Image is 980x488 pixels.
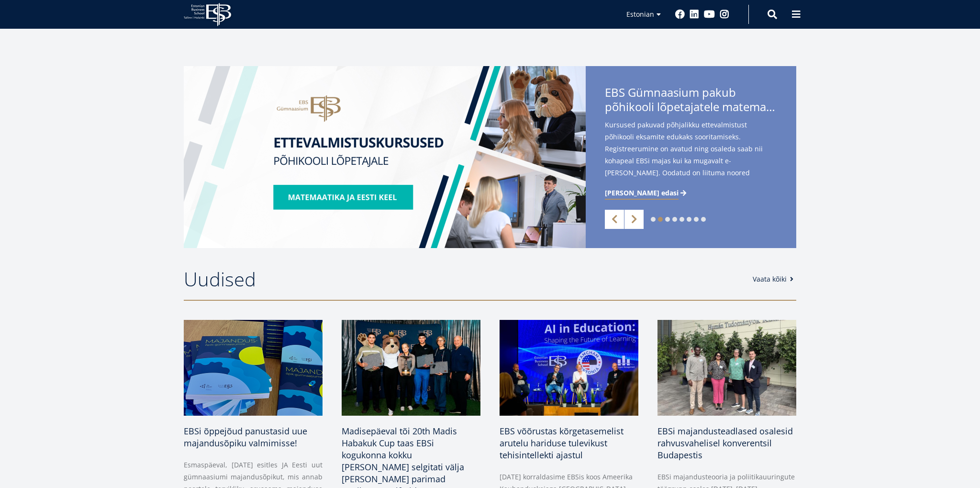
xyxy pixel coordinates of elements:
[720,10,729,19] a: Instagram
[657,320,796,416] img: a
[605,100,777,114] span: põhikooli lõpetajatele matemaatika- ja eesti keele kursuseid
[658,217,663,222] a: 2
[694,217,699,222] a: 7
[605,85,777,117] span: EBS Gümnaasium pakub
[665,217,670,222] a: 3
[605,119,777,194] span: Kursused pakuvad põhjalikku ettevalmistust põhikooli eksamite edukaks sooritamiseks. Registreerum...
[184,425,307,449] span: EBSi õppejõud panustasid uue majandusõpiku valmimisse!
[605,210,624,229] a: Previous
[657,425,793,461] span: EBSi majandusteadlased osalesid rahvusvahelisel konverentsil Budapestis
[753,274,796,284] a: Vaata kõiki
[675,10,685,19] a: Facebook
[500,425,624,461] span: EBS võõrustas kõrgetasemelist arutelu hariduse tulevikust tehisintellekti ajastul
[704,10,715,19] a: Youtube
[342,320,480,416] img: 20th Madis Habakuk Cup
[184,66,586,248] img: EBS Gümnaasiumi ettevalmistuskursused
[687,217,691,222] a: 6
[605,188,679,198] span: [PERSON_NAME] edasi
[690,10,699,19] a: Linkedin
[679,217,684,222] a: 5
[184,267,743,291] h2: Uudised
[651,217,656,222] a: 1
[672,217,677,222] a: 4
[624,210,644,229] a: Next
[500,320,638,416] img: Ai in Education
[184,320,323,416] img: Majandusõpik
[605,188,688,198] a: [PERSON_NAME] edasi
[701,217,706,222] a: 8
